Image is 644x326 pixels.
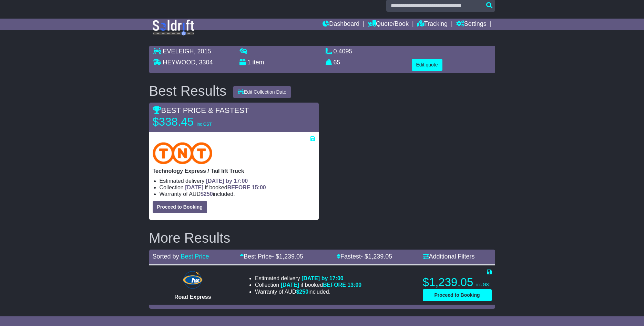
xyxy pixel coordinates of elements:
a: Dashboard [323,19,359,30]
span: HEYWOOD [163,59,196,66]
span: EVELEIGH [163,48,194,55]
button: Edit Collection Date [233,86,291,98]
li: Estimated delivery [255,275,361,282]
span: BEST PRICE & FASTEST [153,106,249,115]
li: Warranty of AUD included. [160,191,315,197]
span: 250 [299,289,308,295]
li: Collection [160,184,315,191]
a: Additional Filters [423,253,475,260]
img: Hunter Express: Road Express [181,270,204,290]
span: [DATE] [281,282,299,288]
span: [DATE] [185,185,203,190]
span: 1 [247,59,251,66]
a: Fastest- $1,239.05 [337,253,392,260]
a: Settings [456,19,487,30]
span: inc GST [197,122,212,127]
span: [DATE] by 17:00 [206,178,248,184]
div: Best Results [146,83,230,98]
span: BEFORE [323,282,346,288]
li: Collection [255,282,361,288]
span: 0.4095 [334,48,352,55]
span: 15:00 [252,185,266,190]
button: Proceed to Booking [423,289,492,301]
span: , 3304 [196,59,213,66]
a: Best Price- $1,239.05 [240,253,303,260]
a: Quote/Book [368,19,409,30]
span: if booked [281,282,361,288]
span: inc GST [476,282,491,287]
span: $ [296,289,308,295]
span: , 2015 [194,48,211,55]
span: item [253,59,264,66]
p: $1,239.05 [423,275,492,289]
a: Best Price [181,253,209,260]
span: 13:00 [347,282,361,288]
span: 250 [204,191,213,197]
span: 1,239.05 [279,253,303,260]
span: BEFORE [227,185,251,190]
span: - $ [361,253,392,260]
h2: More Results [149,230,495,245]
span: 65 [334,59,340,66]
button: Proceed to Booking [153,201,207,213]
span: Sorted by [153,253,179,260]
span: [DATE] by 17:00 [301,275,344,281]
span: - $ [272,253,303,260]
span: if booked [185,185,266,190]
span: Road Express [174,294,211,300]
li: Warranty of AUD included. [255,288,361,295]
p: $338.45 [153,115,239,129]
a: Tracking [417,19,448,30]
span: $ [201,191,213,197]
span: 1,239.05 [368,253,392,260]
li: Estimated delivery [160,178,315,184]
p: Technology Express / Tail lift Truck [153,168,315,174]
button: Edit quote [412,59,442,71]
img: TNT Domestic: Technology Express / Tail lift Truck [153,142,213,164]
